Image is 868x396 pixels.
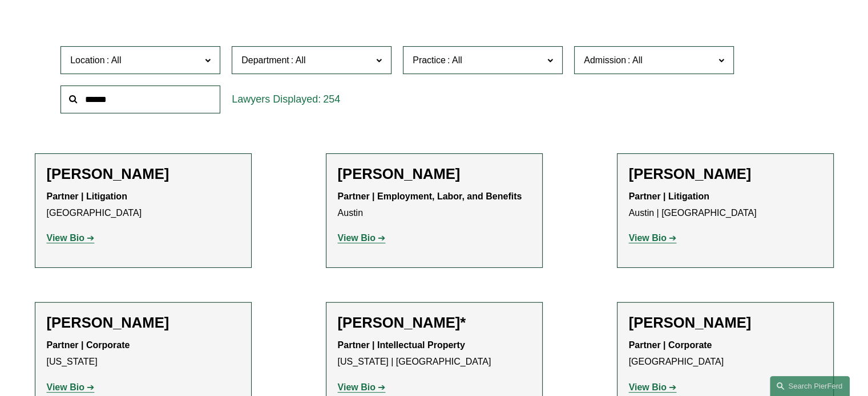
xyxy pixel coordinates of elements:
a: View Bio [47,382,95,392]
span: Practice [413,55,446,65]
a: View Bio [338,233,386,243]
p: [US_STATE] | [GEOGRAPHIC_DATA] [338,337,531,370]
strong: View Bio [338,382,376,392]
h2: [PERSON_NAME] [338,165,531,183]
h2: [PERSON_NAME] [629,314,822,332]
strong: Partner | Corporate [629,340,712,350]
p: [GEOGRAPHIC_DATA] [629,337,822,370]
strong: View Bio [629,382,667,392]
strong: Partner | Employment, Labor, and Benefits [338,191,522,201]
strong: Partner | Corporate [47,340,130,350]
p: Austin | [GEOGRAPHIC_DATA] [629,189,822,222]
a: View Bio [629,233,677,243]
a: Search this site [770,376,850,396]
strong: View Bio [338,233,376,243]
span: 254 [323,93,340,105]
h2: [PERSON_NAME] [47,165,240,183]
p: [US_STATE] [47,337,240,370]
strong: Partner | Litigation [47,191,127,201]
span: Location [70,55,105,65]
strong: View Bio [629,233,667,243]
strong: View Bio [47,382,84,392]
h2: [PERSON_NAME] [629,165,822,183]
strong: Partner | Intellectual Property [338,340,465,350]
span: Admission [584,55,626,65]
strong: View Bio [47,233,84,243]
a: View Bio [47,233,95,243]
span: Department [241,55,289,65]
p: [GEOGRAPHIC_DATA] [47,189,240,222]
strong: Partner | Litigation [629,191,709,201]
h2: [PERSON_NAME] [47,314,240,332]
p: Austin [338,189,531,222]
h2: [PERSON_NAME]* [338,314,531,332]
a: View Bio [629,382,677,392]
a: View Bio [338,382,386,392]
